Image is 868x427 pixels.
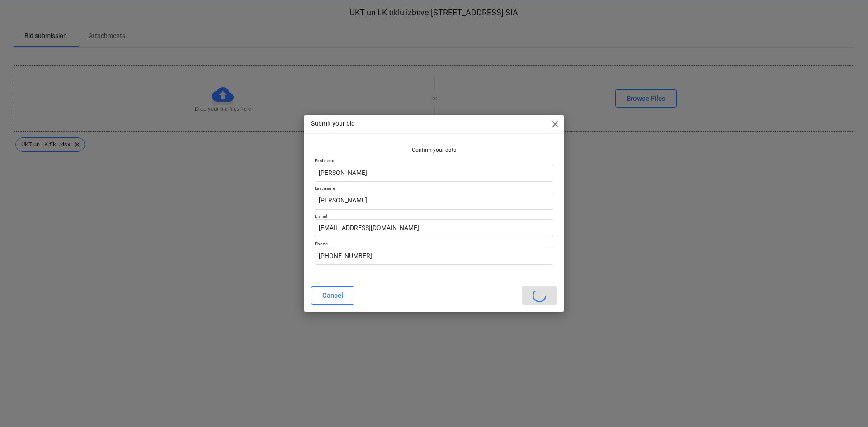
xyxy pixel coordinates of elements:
[315,158,553,164] p: First name
[315,241,553,247] p: Phone
[311,119,355,128] p: Submit your bid
[315,213,553,219] p: E-mail
[315,146,553,154] p: Confirm your data
[322,290,343,301] div: Cancel
[550,119,561,130] span: close
[311,286,354,305] button: Cancel
[315,185,553,191] p: Last name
